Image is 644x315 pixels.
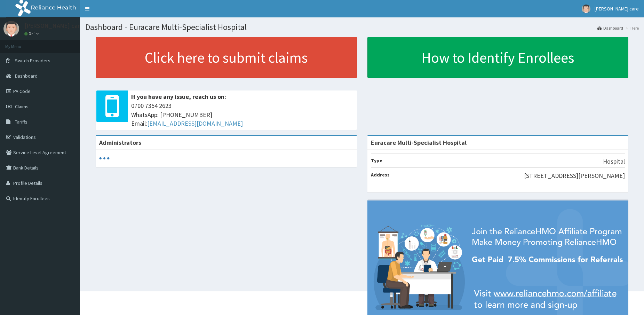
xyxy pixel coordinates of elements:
[3,21,19,37] img: User Image
[367,37,629,78] a: How to Identify Enrollees
[24,23,83,29] p: [PERSON_NAME] care
[15,119,27,125] span: Tariffs
[96,37,357,78] a: Click here to submit claims
[524,171,625,180] p: [STREET_ADDRESS][PERSON_NAME]
[582,5,590,13] img: User Image
[99,139,141,147] b: Administrators
[15,57,50,64] span: Switch Providers
[15,73,38,79] span: Dashboard
[147,119,243,127] a: [EMAIL_ADDRESS][DOMAIN_NAME]
[131,93,226,101] b: If you have any issue, reach us on:
[371,157,382,164] b: Type
[603,157,625,166] p: Hospital
[371,139,467,147] strong: Euracare Multi-Specialist Hospital
[15,103,29,110] span: Claims
[624,25,639,31] li: Here
[595,6,639,12] span: [PERSON_NAME] care
[597,25,623,31] a: Dashboard
[371,172,390,178] b: Address
[99,153,110,164] svg: audio-loading
[24,31,41,36] a: Online
[85,23,639,32] h1: Dashboard - Euracare Multi-Specialist Hospital
[131,101,353,128] span: 0700 7354 2623 WhatsApp: [PHONE_NUMBER] Email:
